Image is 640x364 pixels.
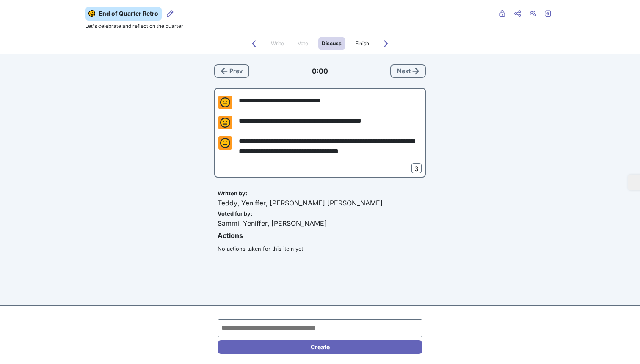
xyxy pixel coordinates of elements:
[530,10,536,17] i: Retro users
[541,7,555,20] a: Exit retro
[266,198,268,208] span: ,
[167,10,174,17] i: Retro users
[390,64,426,78] button: Next
[499,10,506,17] i: Private
[499,17,506,24] span: Private
[530,17,536,24] span: Retro users
[163,7,177,20] button: Retro users
[214,64,249,78] button: Prev
[218,340,422,354] button: Create
[218,198,240,208] span: Teddy
[218,190,247,197] strong: Written by:
[271,40,284,47] span: Write
[383,47,389,54] span: Forwards to Finish
[85,21,555,33] p: Let's celebrate and reflect on the quarter
[99,10,158,17] h1: End of Quarter Retro
[241,198,268,208] span: Yeniffer
[218,246,303,252] small: No actions taken for this item yet
[251,47,257,54] span: Back to Vote
[312,66,328,76] div: 0 : 00
[514,17,521,24] span: Share menu
[379,37,393,50] button: Forwards to Finish
[545,10,552,17] i: Exit retro
[514,10,521,17] i: Share menu
[218,211,252,217] strong: Voted for by:
[167,17,174,24] span: Retro users
[220,97,230,107] img: Watch or not sure
[243,218,270,228] span: Yeniffer
[271,218,327,228] span: [PERSON_NAME]
[237,198,240,208] span: ,
[218,218,241,228] span: Sammi
[251,40,257,47] i: Back to Vote
[526,7,540,20] button: Retro users
[298,40,308,47] span: Vote
[511,7,524,20] button: Share menu
[268,218,270,228] span: ,
[247,37,261,50] button: Back to Vote
[545,17,552,24] span: Exit retro
[383,40,389,47] i: Forwards to Finish
[322,40,342,47] span: Discuss
[270,198,383,208] span: [PERSON_NAME] [PERSON_NAME]
[239,218,241,228] span: ,
[496,7,509,20] button: Private
[220,138,230,148] img: Watch or not sure
[355,40,369,47] span: Finish
[220,118,230,128] img: Watch or not sure
[218,232,422,240] h3: Actions
[411,163,422,173] div: 3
